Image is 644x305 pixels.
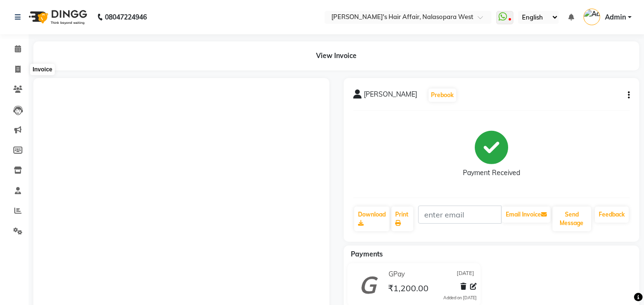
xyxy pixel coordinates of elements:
span: ₹1,200.00 [388,283,429,296]
a: Print [391,207,413,231]
button: Send Message [552,207,591,231]
span: [DATE] [457,269,474,279]
span: Payments [351,250,383,258]
a: Feedback [595,207,629,223]
input: enter email [418,206,501,224]
div: View Invoice [33,41,639,70]
span: [PERSON_NAME] [364,89,417,103]
button: Prebook [429,89,456,102]
span: Admin [605,12,626,22]
div: Added on [DATE] [443,295,477,301]
a: Download [354,207,389,231]
span: GPay [388,269,405,279]
button: Email Invoice [502,207,551,223]
div: Invoice [30,64,54,75]
img: Admin [583,9,600,25]
div: Payment Received [463,168,520,178]
img: logo [24,4,90,30]
b: 08047224946 [105,4,147,30]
